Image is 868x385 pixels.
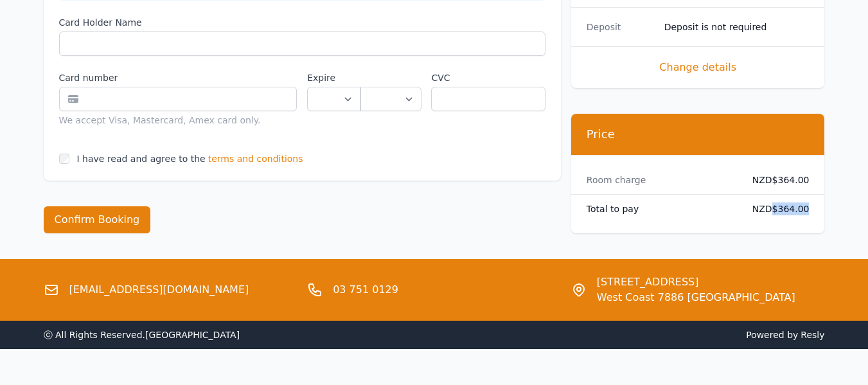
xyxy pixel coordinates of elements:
[587,21,654,33] dt: Deposit
[59,16,545,29] label: Card Holder Name
[307,71,360,84] label: Expire
[208,152,303,165] span: terms and conditions
[742,174,810,186] dd: NZD$364.00
[44,206,151,233] button: Confirm Booking
[59,71,297,84] label: Card number
[801,330,824,340] a: Resly
[77,154,206,164] label: I have read and agree to the
[587,174,732,186] dt: Room charge
[587,202,732,215] dt: Total to pay
[587,127,810,142] h3: Price
[742,202,810,215] dd: NZD$364.00
[431,71,545,84] label: CVC
[597,290,795,305] span: West Coast 7886 [GEOGRAPHIC_DATA]
[333,282,398,298] a: 03 751 0129
[597,274,795,290] span: [STREET_ADDRESS]
[360,71,421,84] label: .
[59,114,297,127] div: We accept Visa, Mastercard, Amex card only.
[664,21,810,33] dd: Deposit is not required
[44,330,240,340] span: ⓒ All Rights Reserved. [GEOGRAPHIC_DATA]
[439,328,825,341] span: Powered by
[587,60,810,75] span: Change details
[69,282,249,298] a: [EMAIL_ADDRESS][DOMAIN_NAME]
